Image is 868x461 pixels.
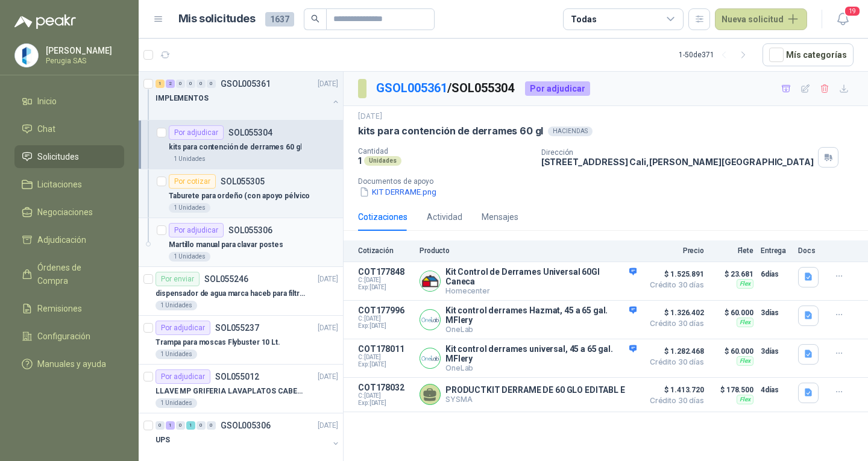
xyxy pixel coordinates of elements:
p: UPS [156,434,170,446]
a: 0 1 0 1 0 0 GSOL005306[DATE] UPS [156,418,341,457]
span: C: [DATE] [358,354,412,361]
div: 0 [156,421,165,430]
div: Flex [737,279,753,289]
span: Exp: [DATE] [358,322,412,330]
span: Adjudicación [37,233,86,246]
a: Adjudicación [14,228,124,251]
p: Taburete para ordeño (con apoyo pélvico [169,190,310,202]
p: 1 [358,155,362,166]
p: GSOL005306 [221,421,271,430]
p: Perugia SAS [46,57,121,64]
p: 3 días [761,306,791,320]
span: Negociaciones [37,205,93,219]
a: 1 2 0 0 0 0 GSOL005361[DATE] IMPLEMENTOS [156,77,341,115]
span: $ 1.413.720 [644,383,704,397]
p: / SOL055304 [376,79,515,98]
p: $ 23.681 [711,267,753,281]
span: Exp: [DATE] [358,400,412,407]
a: Por enviarSOL055246[DATE] dispensador de agua marca haceb para filtros Nikkei1 Unidades [139,267,343,316]
p: kits para contención de derrames 60 gl [169,142,301,153]
a: Negociaciones [14,201,124,224]
p: [DATE] [318,420,338,431]
div: 0 [207,80,216,88]
span: C: [DATE] [358,392,412,400]
div: Por cotizar [169,174,216,189]
div: 0 [186,80,195,88]
p: [DATE] [318,274,338,285]
p: $ 60.000 [711,306,753,320]
p: [DATE] [318,322,338,334]
p: Cotización [358,246,412,255]
p: Precio [644,246,704,255]
div: Por adjudicar [169,223,224,237]
p: Kit control derrames universal, 45 a 65 gal. MFlery [445,344,637,363]
p: [DATE] [318,78,338,90]
p: Cantidad [358,147,532,155]
span: Licitaciones [37,178,82,191]
div: 1 - 50 de 371 [679,45,753,64]
span: Remisiones [37,302,82,315]
div: 0 [176,80,185,88]
a: Inicio [14,90,124,113]
p: COT178011 [358,344,412,354]
div: Actividad [427,210,462,224]
p: IMPLEMENTOS [156,93,209,104]
img: Company Logo [15,44,38,67]
p: [STREET_ADDRESS] Cali , [PERSON_NAME][GEOGRAPHIC_DATA] [541,157,814,167]
p: Martillo manual para clavar postes [169,239,283,251]
div: Mensajes [482,210,518,224]
div: Por adjudicar [169,125,224,140]
div: 1 Unidades [169,203,210,213]
div: HACIENDAS [548,127,593,136]
p: [DATE] [358,111,382,122]
span: Configuración [37,330,90,343]
div: Cotizaciones [358,210,407,224]
a: Por cotizarSOL055305Taburete para ordeño (con apoyo pélvico1 Unidades [139,169,343,218]
p: Dirección [541,148,814,157]
p: Kit control derrames Hazmat, 45 a 65 gal. MFlery [445,306,637,325]
div: 1 [166,421,175,430]
div: Todas [571,13,596,26]
p: COT177848 [358,267,412,277]
p: OneLab [445,325,637,334]
span: Inicio [37,95,57,108]
div: 1 Unidades [169,252,210,262]
span: Exp: [DATE] [358,284,412,291]
p: Kit Control de Derrames Universal 60Gl Caneca [445,267,637,286]
p: SOL055305 [221,177,265,186]
div: 0 [176,421,185,430]
div: Por adjudicar [525,81,590,96]
p: 4 días [761,383,791,397]
a: Por adjudicarSOL055012[DATE] LLAVE MP GRIFERIA LAVAPLATOS CABEZA EXTRAIBLE1 Unidades [139,365,343,413]
div: 1 Unidades [156,350,197,359]
a: Chat [14,118,124,140]
p: Producto [420,246,637,255]
span: Manuales y ayuda [37,357,106,371]
a: Solicitudes [14,145,124,168]
div: Por enviar [156,272,200,286]
p: SOL055237 [215,324,259,332]
div: 1 Unidades [156,398,197,408]
p: [PERSON_NAME] [46,46,121,55]
p: $ 178.500 [711,383,753,397]
a: Por adjudicarSOL055304kits para contención de derrames 60 gl1 Unidades [139,121,343,169]
p: kits para contención de derrames 60 gl [358,125,543,137]
button: 19 [832,8,854,30]
div: Unidades [364,156,401,166]
span: C: [DATE] [358,277,412,284]
div: 0 [197,80,206,88]
img: Company Logo [420,348,440,368]
img: Logo peakr [14,14,76,29]
p: OneLab [445,363,637,372]
p: [DATE] [318,371,338,383]
p: SOL055012 [215,372,259,381]
p: COT178032 [358,383,412,392]
div: Flex [737,395,753,404]
span: Órdenes de Compra [37,261,113,287]
p: $ 60.000 [711,344,753,359]
p: SYSMA [445,395,625,404]
div: 1 Unidades [169,154,210,164]
a: Por adjudicarSOL055237[DATE] Trampa para moscas Flybuster 10 Lt.1 Unidades [139,316,343,365]
div: 1 [186,421,195,430]
p: Documentos de apoyo [358,177,863,186]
